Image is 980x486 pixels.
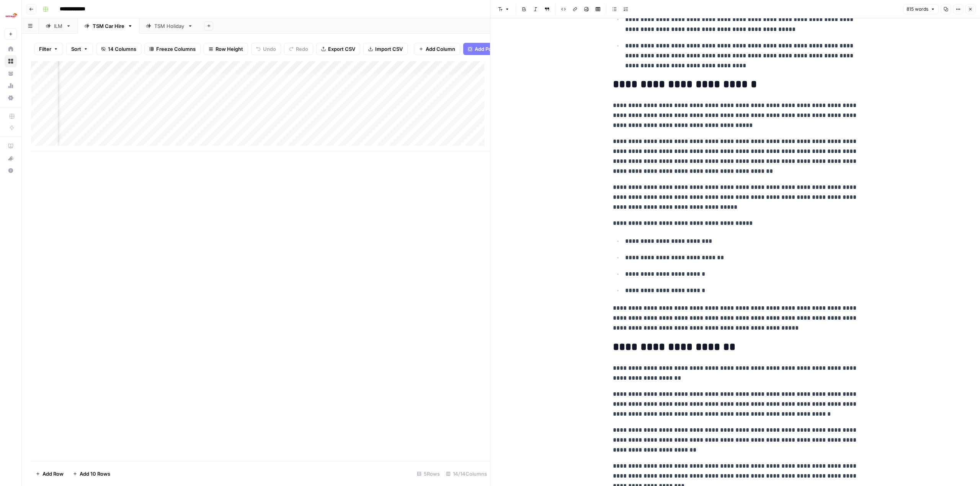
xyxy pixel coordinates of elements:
span: Add Power Agent [475,45,516,53]
button: Row Height [204,43,248,55]
button: What's new? [5,152,17,164]
div: 5 Rows [414,468,443,480]
span: Undo [263,45,276,53]
a: Your Data [5,67,17,80]
button: 815 words [903,4,939,14]
button: Filter [34,43,63,55]
a: ILM [39,18,78,34]
a: Settings [5,92,17,104]
span: 14 Columns [108,45,136,53]
span: Redo [296,45,308,53]
button: Add Power Agent [463,43,528,55]
button: Add 10 Rows [68,468,115,480]
button: Sort [66,43,93,55]
div: 14/14 Columns [443,468,490,480]
button: Freeze Columns [144,43,201,55]
button: Help + Support [5,164,17,177]
span: Sort [71,45,81,53]
div: TSM Car Hire [93,22,124,30]
span: Freeze Columns [156,45,196,53]
a: Usage [5,80,17,92]
button: Add Column [414,43,460,55]
div: ILM [54,22,63,30]
a: AirOps Academy [5,140,17,152]
a: Home [5,43,17,55]
div: TSM Holiday [154,22,185,30]
button: Redo [284,43,313,55]
a: TSM Holiday [139,18,199,34]
button: Import CSV [363,43,408,55]
button: Export CSV [316,43,360,55]
span: Add 10 Rows [80,470,110,478]
span: Filter [39,45,51,53]
span: Export CSV [328,45,355,53]
img: Ice Travel Group Logo [5,9,18,23]
span: Import CSV [375,45,403,53]
span: Add Row [42,470,64,478]
button: 14 Columns [96,43,141,55]
button: Add Row [31,468,68,480]
span: Row Height [216,45,243,53]
a: TSM Car Hire [78,18,139,34]
a: Browse [5,55,17,67]
span: 815 words [906,6,928,13]
span: Add Column [426,45,455,53]
button: Undo [251,43,281,55]
button: Workspace: Ice Travel Group [5,6,17,25]
div: What's new? [5,153,16,164]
